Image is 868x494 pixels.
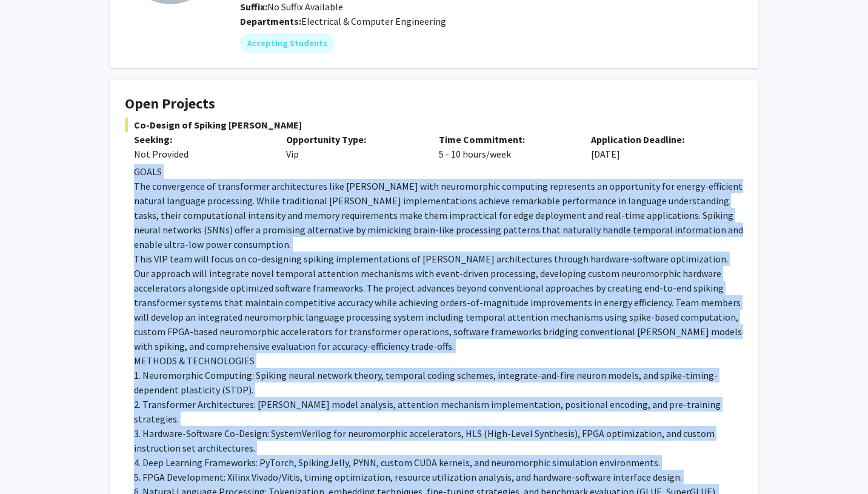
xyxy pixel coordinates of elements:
span: Co-Design of Spiking [PERSON_NAME] [125,118,743,132]
span: Electrical & Computer Engineering [301,15,446,27]
p: 4. Deep Learning Frameworks: PyTorch, SpikingJelly, PYNN, custom CUDA kernels, and neuromorphic s... [134,455,743,470]
b: Suffix: [240,1,267,13]
mat-chip: Accepting Students [240,33,335,53]
p: Seeking: [134,132,268,147]
div: 5 - 10 hours/week [430,132,582,161]
p: 2. Transformer Architectures: [PERSON_NAME] model analysis, attention mechanism implementation, p... [134,397,743,426]
p: Opportunity Type: [286,132,420,147]
p: 3. Hardware-Software Co-Design: SystemVerilog for neuromorphic accelerators, HLS (High-Level Synt... [134,426,743,455]
p: 5. FPGA Development: Xilinx Vivado/Vitis, timing optimization, resource utilization analysis, and... [134,470,743,484]
span: No Suffix Available [240,1,343,13]
p: The convergence of transformer architectures like [PERSON_NAME] with neuromorphic computing repre... [134,179,743,252]
p: GOALS [134,164,743,179]
div: Vip [277,132,429,161]
p: 1. Neuromorphic Computing: Spiking neural network theory, temporal coding schemes, integrate-and-... [134,368,743,397]
h4: Open Projects [125,95,743,113]
div: Not Provided [134,147,268,161]
p: This VIP team will focus on co-designing spiking implementations of [PERSON_NAME] architectures t... [134,252,743,353]
iframe: Chat [9,439,52,485]
p: Time Commitment: [439,132,573,147]
b: Departments: [240,15,301,27]
p: Application Deadline: [591,132,725,147]
p: METHODS & TECHNOLOGIES [134,353,743,368]
div: [DATE] [582,132,734,161]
